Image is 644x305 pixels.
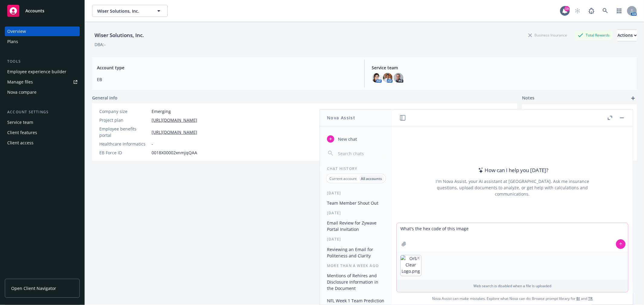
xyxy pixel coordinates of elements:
[330,176,357,181] p: Current account
[400,283,624,288] p: Web search is disabled when a file is uploaded
[92,95,117,101] span: General info
[564,6,570,11] div: 19
[5,109,80,115] div: Account settings
[92,5,168,17] button: Wiser Solutions, Inc.
[97,76,357,83] span: EB
[7,138,34,148] div: Client access
[5,87,80,97] a: Nova compare
[11,285,56,291] span: Open Client Navigator
[320,166,392,171] div: Chat History
[575,31,613,39] div: Total Rewards
[325,134,387,144] button: New chat
[576,296,580,301] a: BI
[617,30,637,41] div: Actions
[99,108,149,115] div: Company size
[152,108,171,115] span: Emerging
[372,73,382,83] img: photo
[5,27,80,36] a: Overview
[99,141,149,147] div: Healthcare Informatics
[5,118,80,127] a: Service team
[5,58,80,64] div: Tools
[320,190,392,196] div: [DATE]
[7,37,18,46] div: Plans
[394,73,403,83] img: photo
[397,223,628,251] textarea: What's the hex code of this image
[7,77,33,87] div: Manage files
[617,29,637,41] button: Actions
[5,67,80,77] a: Employee experience builder
[372,64,632,71] span: Service team
[5,2,80,19] a: Accounts
[320,263,392,268] div: More than a week ago
[522,95,534,102] span: Notes
[152,149,197,156] span: 0018X00002xnmjqQAA
[152,141,153,147] span: -
[95,41,106,48] div: DBA: -
[525,31,570,39] div: Business Insurance
[7,128,37,137] div: Client features
[327,115,355,121] h1: Nova Assist
[97,8,149,14] span: Wiser Solutions, Inc.
[428,178,597,197] div: I'm Nova Assist, your AI assistant at [GEOGRAPHIC_DATA]. Ask me insurance questions, upload docum...
[325,218,387,234] button: Email Review for Zywave Portal Invitation
[630,95,637,102] a: add
[5,138,80,148] a: Client access
[325,244,387,261] button: Reviewing an Email for Politeness and Clarity
[25,8,44,13] span: Accounts
[401,255,421,276] img: Orb Clear Logo.png
[5,37,80,46] a: Plans
[588,296,593,301] a: TR
[394,292,630,305] span: Nova Assist can make mistakes. Explore what Nova can do: Browse prompt library for and
[320,237,392,242] div: [DATE]
[320,210,392,215] div: [DATE]
[5,128,80,137] a: Client features
[7,118,33,127] div: Service team
[325,198,387,208] button: Team Member Shout Out
[92,31,146,39] div: Wiser Solutions, Inc.
[99,117,149,123] div: Project plan
[325,271,387,293] button: Mentions of Rehires and Disclosure Information in the Document
[585,5,598,17] a: Report a Bug
[361,176,382,181] p: All accounts
[337,149,385,158] input: Search chats
[572,5,584,17] a: Start snowing
[152,129,197,135] a: [URL][DOMAIN_NAME]
[5,77,80,87] a: Manage files
[613,5,625,17] a: Switch app
[383,73,392,83] img: photo
[7,87,37,97] div: Nova compare
[97,64,357,71] span: Account type
[99,149,149,156] div: EB Force ID
[99,126,149,138] div: Employee benefits portal
[7,67,66,77] div: Employee experience builder
[337,136,357,142] span: New chat
[599,5,611,17] a: Search
[7,27,26,36] div: Overview
[476,166,549,174] div: How can I help you [DATE]?
[152,117,197,123] a: [URL][DOMAIN_NAME]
